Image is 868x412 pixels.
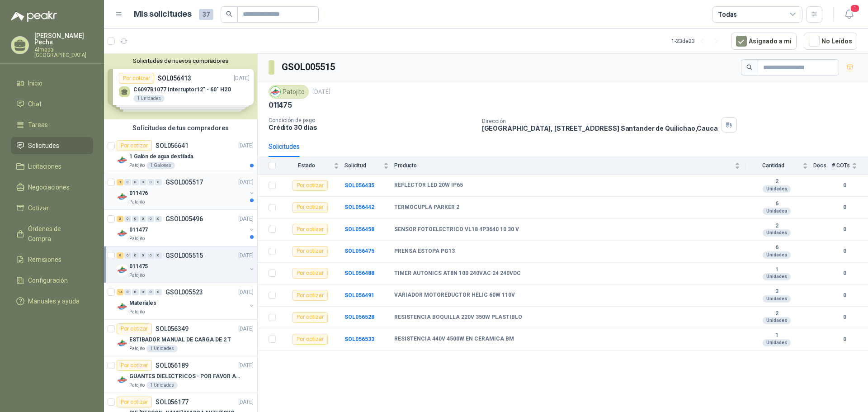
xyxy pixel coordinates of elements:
b: 1 [745,266,808,274]
div: 0 [140,216,146,222]
a: SOL056435 [344,182,374,189]
button: No Leídos [804,33,857,50]
b: 0 [832,181,857,190]
div: 0 [132,252,139,259]
div: 0 [132,216,139,222]
p: GUANTES DIELECTRICOS - POR FAVOR ADJUNTAR SU FICHA TECNICA [129,372,242,381]
span: Manuales y ayuda [28,296,80,306]
span: search [226,11,232,17]
b: RESISTENCIA 440V 4500W EN CERAMICA BM [394,336,514,343]
b: SENSOR FOTOELECTRICO VL18 4P3640 10 30 V [394,226,519,233]
div: Por cotizar [292,312,328,323]
div: 0 [155,179,162,185]
div: Por cotizar [292,224,328,235]
div: 0 [147,252,154,259]
p: Patojito [129,235,145,242]
button: Solicitudes de nuevos compradores [108,57,254,64]
p: Crédito 30 días [269,123,475,131]
img: Company Logo [117,228,127,239]
div: 0 [140,289,146,295]
b: 2 [745,310,808,317]
a: SOL056533 [344,336,374,342]
a: Manuales y ayuda [11,293,93,310]
b: 0 [832,269,857,278]
a: Cotizar [11,199,93,217]
span: Licitaciones [28,161,61,171]
a: SOL056458 [344,226,374,232]
p: [DATE] [238,398,254,407]
a: Por cotizarSOL056349[DATE] Company LogoESTIBADOR MANUAL DE CARGA DE 2 TPatojito1 Unidades [104,320,257,356]
h3: GSOL005515 [282,60,336,74]
div: Patojito [269,85,309,99]
a: Órdenes de Compra [11,220,93,247]
span: 1 [850,4,860,13]
div: Por cotizar [292,246,328,257]
div: 1 Unidades [146,382,178,389]
div: 1 Unidades [146,345,178,352]
p: [DATE] [238,288,254,297]
b: 0 [832,335,857,344]
div: Por cotizar [292,202,328,213]
p: [PERSON_NAME] Pecha [34,33,93,45]
span: Solicitudes [28,141,59,151]
div: Todas [718,9,737,19]
th: Docs [813,157,832,175]
b: VARIADOR MOTOREDUCTOR HELIC 60W 110V [394,292,515,299]
a: Chat [11,95,93,113]
img: Company Logo [117,265,127,275]
p: Patojito [129,345,145,352]
p: 011477 [129,226,148,234]
div: Por cotizar [292,290,328,301]
p: GSOL005517 [165,179,203,185]
b: 3 [745,288,808,295]
p: [DATE] [238,325,254,333]
a: SOL056442 [344,204,374,210]
div: 0 [124,289,131,295]
div: Por cotizar [292,180,328,191]
button: 1 [841,6,857,23]
b: TERMOCUPLA PARKER 2 [394,204,459,211]
div: 0 [132,289,139,295]
a: Tareas [11,116,93,133]
p: SOL056177 [156,399,189,405]
a: Por cotizarSOL056189[DATE] Company LogoGUANTES DIELECTRICOS - POR FAVOR ADJUNTAR SU FICHA TECNICA... [104,356,257,393]
div: 0 [124,179,131,185]
th: Solicitud [344,157,394,175]
div: 0 [155,252,162,259]
b: 0 [832,225,857,234]
div: Unidades [763,208,791,215]
p: [DATE] [238,215,254,223]
p: [DATE] [238,178,254,187]
span: Órdenes de Compra [28,224,85,244]
p: Patojito [129,308,145,316]
img: Company Logo [117,155,127,166]
div: Solicitudes [269,142,300,152]
b: SOL056488 [344,270,374,276]
img: Company Logo [117,374,127,385]
p: [DATE] [312,88,330,96]
p: Almapal [GEOGRAPHIC_DATA] [34,47,93,58]
a: SOL056528 [344,314,374,320]
b: 2 [745,223,808,230]
b: 0 [832,247,857,256]
a: Licitaciones [11,158,93,175]
b: REFLECTOR LED 20W IP65 [394,182,463,189]
span: Cantidad [745,162,801,169]
p: [DATE] [238,251,254,260]
p: Patojito [129,382,145,389]
div: Unidades [763,339,791,346]
div: Por cotizar [117,360,152,371]
div: Unidades [763,273,791,280]
div: 0 [140,252,146,259]
a: SOL056475 [344,248,374,254]
p: Condición de pago [269,117,475,123]
a: 8 0 0 0 0 0 GSOL005515[DATE] Company Logo011475Patojito [117,250,255,279]
div: Por cotizar [292,268,328,279]
div: Unidades [763,251,791,259]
